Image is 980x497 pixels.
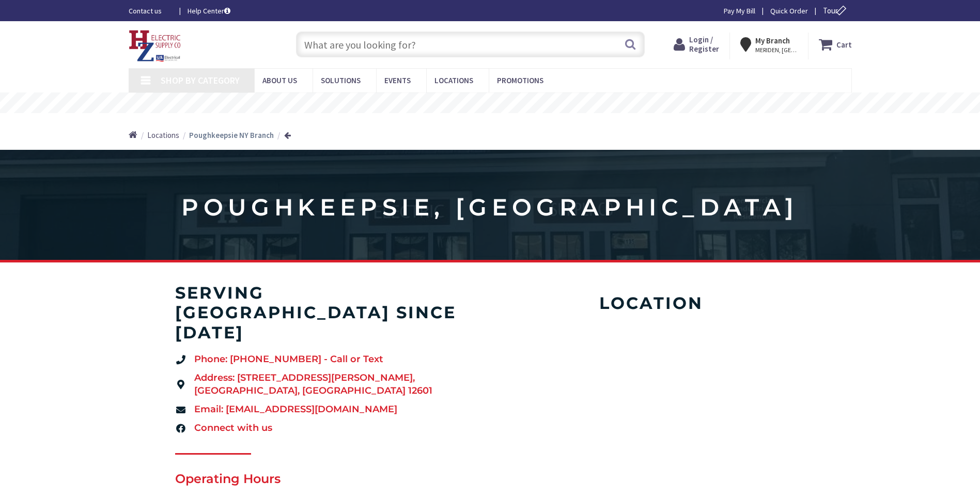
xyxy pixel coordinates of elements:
[189,130,274,140] strong: Poughkeepsie NY Branch
[823,6,849,15] span: Tour
[262,75,297,85] span: About Us
[188,6,230,16] a: Help Center
[175,283,480,343] h4: serving [GEOGRAPHIC_DATA] since [DATE]
[161,74,240,86] span: Shop By Category
[819,35,852,54] a: Cart
[755,46,799,54] span: MERIDEN, [GEOGRAPHIC_DATA]
[175,473,480,485] h2: Operating Hours
[129,30,181,62] img: HZ Electric Supply
[497,75,543,85] span: Promotions
[770,6,808,16] a: Quick Order
[147,130,179,140] span: Locations
[674,35,719,54] a: Login / Register
[192,422,272,435] span: Connect with us
[175,353,480,366] a: Phone: [PHONE_NUMBER] - Call or Text
[740,35,798,54] div: My Branch MERIDEN, [GEOGRAPHIC_DATA]
[175,403,480,416] a: Email: [EMAIL_ADDRESS][DOMAIN_NAME]
[296,32,645,57] input: What are you looking for?
[384,75,411,85] span: Events
[192,353,383,366] span: Phone: [PHONE_NUMBER] - Call or Text
[175,371,480,398] a: Address: [STREET_ADDRESS][PERSON_NAME],[GEOGRAPHIC_DATA], [GEOGRAPHIC_DATA] 12601
[755,36,790,45] strong: My Branch
[192,371,432,398] span: Address: [STREET_ADDRESS][PERSON_NAME], [GEOGRAPHIC_DATA], [GEOGRAPHIC_DATA] 12601
[147,130,179,141] a: Locations
[192,403,397,416] span: Email: [EMAIL_ADDRESS][DOMAIN_NAME]
[321,75,361,85] span: Solutions
[434,75,473,85] span: Locations
[175,422,480,435] a: Connect with us
[510,293,792,313] h4: Location
[129,6,171,16] a: Contact us
[724,6,755,16] a: Pay My Bill
[689,35,719,54] span: Login / Register
[836,35,852,54] strong: Cart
